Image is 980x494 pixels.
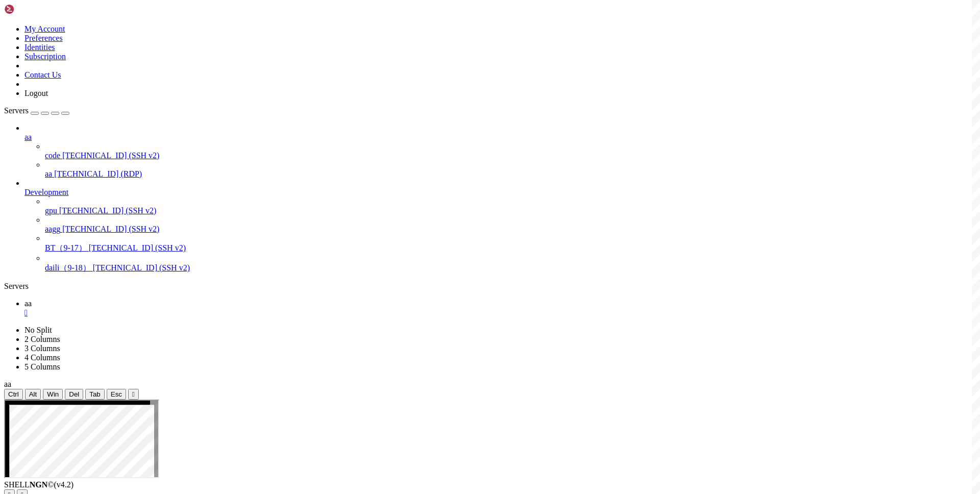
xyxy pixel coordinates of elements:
[29,390,37,398] span: Alt
[4,4,63,14] img: Shellngn
[128,389,139,400] button: 
[132,390,135,398] div: 
[89,243,186,252] span: [TECHNICAL_ID] (SSH v2)
[45,169,976,179] a: aa [TECHNICAL_ID] (RDP)
[24,89,48,97] a: Logout
[4,106,29,115] span: Servers
[45,142,976,160] li: code [TECHNICAL_ID] (SSH v2)
[54,169,142,178] span: [TECHNICAL_ID] (RDP)
[45,263,91,272] span: daili（9-18）
[4,282,976,291] div: Servers
[107,389,126,400] button: Esc
[24,299,32,308] span: aa
[45,215,976,234] li: aagg [TECHNICAL_ID] (SSH v2)
[4,480,73,489] span: SHELL ©
[4,106,69,115] a: Servers
[89,390,101,398] span: Tab
[30,480,48,489] b: NGN
[45,263,976,274] a: daili（9-18） [TECHNICAL_ID] (SSH v2)
[24,123,976,179] li: aa
[45,151,60,160] span: code
[24,188,976,197] a: Development
[24,24,65,33] a: My Account
[45,206,976,215] a: gpu [TECHNICAL_ID] (SSH v2)
[4,380,11,388] span: aa
[43,389,63,400] button: Win
[69,390,79,398] span: Del
[24,133,32,141] span: aa
[24,188,68,196] span: Development
[59,206,156,215] span: [TECHNICAL_ID] (SSH v2)
[24,34,63,42] a: Preferences
[45,197,976,215] li: gpu [TECHNICAL_ID] (SSH v2)
[45,225,976,234] a: aagg [TECHNICAL_ID] (SSH v2)
[45,254,976,274] li: daili（9-18） [TECHNICAL_ID] (SSH v2)
[24,353,60,362] a: 4 Columns
[8,390,19,398] span: Ctrl
[111,390,122,398] span: Esc
[45,160,976,179] li: aa [TECHNICAL_ID] (RDP)
[24,179,976,274] li: Development
[24,43,55,52] a: Identities
[45,243,87,252] span: BT（9-17）
[45,169,52,178] span: aa
[24,335,60,343] a: 2 Columns
[47,390,59,398] span: Win
[62,225,159,233] span: [TECHNICAL_ID] (SSH v2)
[45,243,976,254] a: BT（9-17） [TECHNICAL_ID] (SSH v2)
[45,151,976,160] a: code [TECHNICAL_ID] (SSH v2)
[85,389,105,400] button: Tab
[45,225,60,233] span: aagg
[24,52,66,61] a: Subscription
[45,234,976,254] li: BT（9-17） [TECHNICAL_ID] (SSH v2)
[25,389,41,400] button: Alt
[24,133,976,142] a: aa
[24,344,60,353] a: 3 Columns
[93,263,190,272] span: [TECHNICAL_ID] (SSH v2)
[4,389,23,400] button: Ctrl
[54,480,74,489] span: 4.2.0
[24,308,976,317] a: 
[24,299,976,317] a: aa
[24,70,61,79] a: Contact Us
[24,326,52,334] a: No Split
[24,362,60,371] a: 5 Columns
[65,389,83,400] button: Del
[62,151,159,160] span: [TECHNICAL_ID] (SSH v2)
[45,206,57,215] span: gpu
